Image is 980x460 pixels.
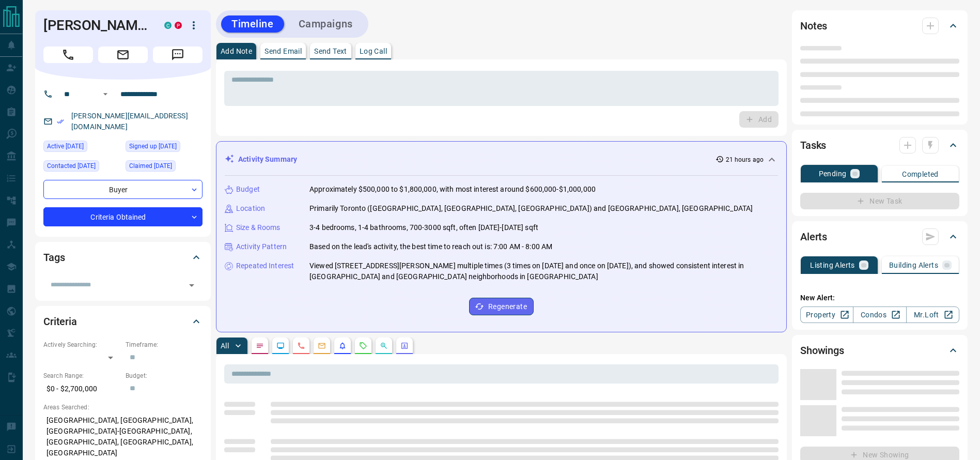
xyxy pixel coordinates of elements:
div: Notes [800,13,959,38]
p: Building Alerts [889,262,938,269]
div: Criteria [43,309,203,334]
div: Fri Jul 11 2025 [43,160,120,175]
div: Criteria Obtained [43,207,203,226]
p: Add Note [221,48,252,55]
button: Regenerate [469,298,534,315]
p: Budget [236,184,260,195]
svg: Lead Browsing Activity [276,342,285,350]
svg: Emails [318,342,326,350]
div: Tue Sep 09 2025 [43,141,120,155]
p: Primarily Toronto ([GEOGRAPHIC_DATA], [GEOGRAPHIC_DATA], [GEOGRAPHIC_DATA]) and [GEOGRAPHIC_DATA]... [309,203,753,214]
svg: Opportunities [380,342,388,350]
svg: Listing Alerts [338,342,347,350]
span: Email [98,47,148,63]
h2: Tasks [800,137,826,154]
p: Viewed [STREET_ADDRESS][PERSON_NAME] multiple times (3 times on [DATE] and once on [DATE]), and s... [309,260,778,282]
p: Size & Rooms [236,222,281,233]
h1: [PERSON_NAME] [43,17,149,34]
div: Tasks [800,133,959,158]
a: Property [800,306,853,323]
div: Showings [800,338,959,363]
button: Timeline [221,16,284,33]
p: Pending [819,170,847,177]
a: Condos [853,306,906,323]
div: Tags [43,245,203,270]
button: Campaigns [288,16,363,33]
p: $0 - $2,700,000 [43,380,120,397]
span: Claimed [DATE] [129,161,172,171]
span: Contacted [DATE] [47,161,96,171]
p: New Alert: [800,293,959,303]
a: [PERSON_NAME][EMAIL_ADDRESS][DOMAIN_NAME] [71,112,188,131]
svg: Email Verified [57,118,64,125]
p: Search Range: [43,371,120,380]
p: Location [236,203,265,214]
p: Areas Searched: [43,403,203,412]
p: Actively Searching: [43,340,120,349]
h2: Criteria [43,313,77,330]
svg: Notes [256,342,264,350]
button: Open [184,278,199,293]
svg: Requests [359,342,367,350]
div: property.ca [175,22,182,29]
p: All [221,342,229,349]
p: 21 hours ago [726,155,764,164]
svg: Agent Actions [400,342,409,350]
div: Activity Summary21 hours ago [225,150,778,169]
p: Activity Pattern [236,241,287,252]
p: Listing Alerts [810,262,855,269]
p: Send Email [265,48,302,55]
h2: Notes [800,18,827,34]
p: Completed [902,171,939,178]
p: 3-4 bedrooms, 1-4 bathrooms, 700-3000 sqft, often [DATE]-[DATE] sqft [309,222,538,233]
span: Message [153,47,203,63]
p: Repeated Interest [236,260,294,271]
div: Wed Jun 17 2020 [126,160,203,175]
div: Buyer [43,180,203,199]
p: Timeframe: [126,340,203,349]
p: Send Text [314,48,347,55]
p: Activity Summary [238,154,297,165]
div: condos.ca [164,22,172,29]
svg: Calls [297,342,305,350]
h2: Alerts [800,228,827,245]
h2: Showings [800,342,844,359]
p: Budget: [126,371,203,380]
div: Sun Dec 09 2018 [126,141,203,155]
a: Mr.Loft [906,306,959,323]
span: Signed up [DATE] [129,141,177,151]
div: Alerts [800,224,959,249]
button: Open [99,88,112,100]
span: Active [DATE] [47,141,84,151]
span: Call [43,47,93,63]
h2: Tags [43,249,65,266]
p: Log Call [360,48,387,55]
p: Based on the lead's activity, the best time to reach out is: 7:00 AM - 8:00 AM [309,241,552,252]
p: Approximately $500,000 to $1,800,000, with most interest around $600,000-$1,000,000 [309,184,596,195]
